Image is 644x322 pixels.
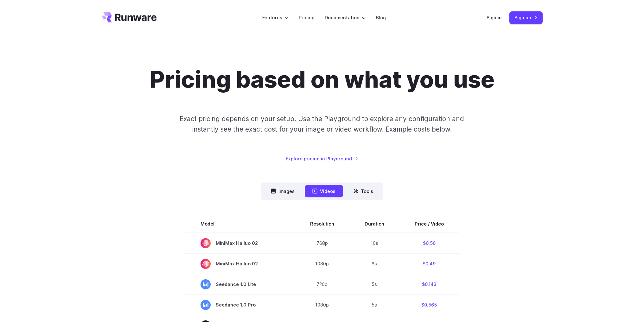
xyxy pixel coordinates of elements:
[295,294,349,315] td: 1080p
[349,294,399,315] td: 5s
[487,14,502,21] a: Sign in
[102,12,157,22] a: Go to /
[399,215,459,233] th: Price / Video
[295,274,349,294] td: 720p
[349,233,399,254] td: 10s
[325,14,366,21] label: Documentation
[349,274,399,294] td: 5s
[349,215,399,233] th: Duration
[185,215,295,233] th: Model
[399,274,459,294] td: $0.143
[346,185,381,197] button: Tools
[376,14,386,21] a: Blog
[399,253,459,274] td: $0.49
[399,233,459,254] td: $0.56
[349,253,399,274] td: 6s
[201,238,280,248] span: MiniMax Hailuo 02
[263,185,302,197] button: Images
[295,215,349,233] th: Resolution
[286,155,358,162] a: Explore pricing in Playground
[201,259,280,269] span: MiniMax Hailuo 02
[168,114,476,135] p: Exact pricing depends on your setup. Use the Playground to explore any configuration and instantl...
[399,294,459,315] td: $0.565
[262,14,289,21] label: Features
[295,233,349,254] td: 768p
[299,14,315,21] a: Pricing
[201,300,280,310] span: Seedance 1.0 Pro
[201,279,280,289] span: Seedance 1.0 Lite
[295,253,349,274] td: 1080p
[150,66,494,93] h1: Pricing based on what you use
[305,185,343,197] button: Videos
[509,11,543,24] a: Sign up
